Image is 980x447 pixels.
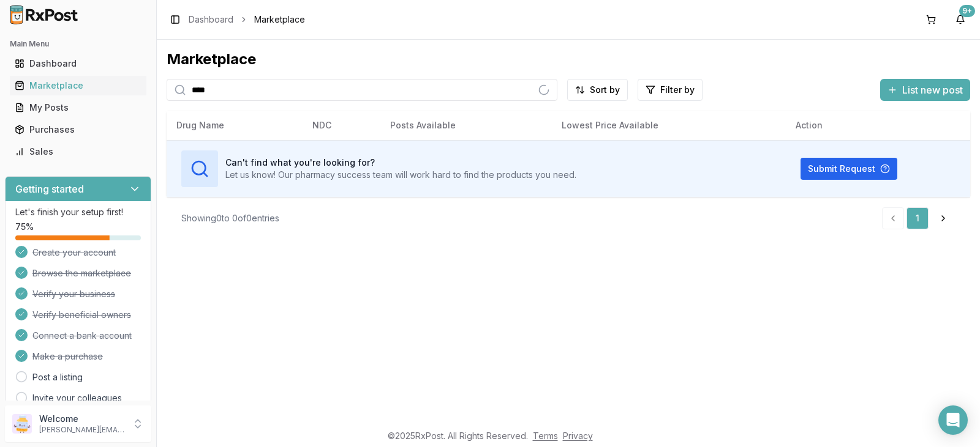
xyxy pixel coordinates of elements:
span: Connect a bank account [32,330,132,342]
div: Sales [15,146,141,158]
span: Sort by [590,84,620,96]
span: Marketplace [254,13,305,26]
a: Marketplace [10,75,146,97]
span: Verify beneficial owners [32,309,131,321]
span: Create your account [32,246,116,259]
a: Invite your colleagues [32,392,122,404]
a: 1 [907,207,929,229]
div: Marketplace [15,79,141,92]
a: Privacy [563,430,593,441]
button: Sort by [567,79,628,101]
div: Dashboard [15,57,141,70]
button: My Posts [5,98,151,117]
span: Verify your business [32,288,115,300]
p: Let's finish your setup first! [15,206,141,218]
button: Purchases [5,120,151,139]
th: NDC [303,111,380,140]
th: Posts Available [380,111,552,140]
a: Dashboard [189,13,233,26]
span: 75 % [15,221,34,233]
a: Sales [10,141,146,163]
a: My Posts [10,97,146,119]
div: 9+ [959,5,975,17]
a: Go to next page [931,207,956,229]
nav: breadcrumb [189,13,305,26]
th: Action [786,111,970,140]
h3: Can't find what you're looking for? [225,157,576,169]
div: Showing 0 to 0 of 0 entries [181,212,279,224]
a: List new post [880,85,970,97]
a: Post a listing [32,371,83,383]
p: [PERSON_NAME][EMAIL_ADDRESS][DOMAIN_NAME] [39,425,124,435]
span: Filter by [660,84,695,96]
h2: Main Menu [10,39,146,49]
button: Sales [5,142,151,161]
th: Lowest Price Available [552,111,786,140]
img: RxPost Logo [5,5,83,24]
span: Make a purchase [32,350,103,363]
a: Dashboard [10,53,146,75]
button: Filter by [638,79,703,101]
div: Purchases [15,124,141,136]
span: List new post [902,83,963,97]
h3: Getting started [15,182,84,196]
button: Marketplace [5,76,151,95]
button: Dashboard [5,54,151,73]
p: Let us know! Our pharmacy success team will work hard to find the products you need. [225,169,576,181]
div: Marketplace [167,50,970,69]
button: List new post [880,79,970,101]
a: Terms [533,430,558,441]
span: Browse the marketplace [32,267,131,279]
div: My Posts [15,102,141,114]
a: Purchases [10,119,146,141]
div: Open Intercom Messenger [938,405,968,435]
th: Drug Name [167,111,303,140]
nav: pagination [882,207,956,229]
p: Welcome [39,413,124,425]
button: 9+ [951,10,970,29]
img: User avatar [12,414,32,434]
button: Submit Request [801,158,897,180]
